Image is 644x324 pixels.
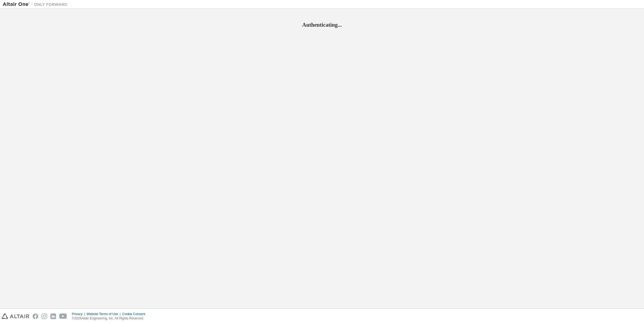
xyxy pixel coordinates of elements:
[33,313,38,319] img: facebook.svg
[50,313,56,319] img: linkedin.svg
[3,21,641,28] h2: Authenticating...
[86,312,122,316] div: Website Terms of Use
[122,312,148,316] div: Cookie Consent
[41,313,47,319] img: instagram.svg
[2,313,29,319] img: altair_logo.svg
[72,316,148,321] p: © 2025 Altair Engineering, Inc. All Rights Reserved.
[59,313,67,319] img: youtube.svg
[3,2,70,7] img: Altair One
[72,312,86,316] div: Privacy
